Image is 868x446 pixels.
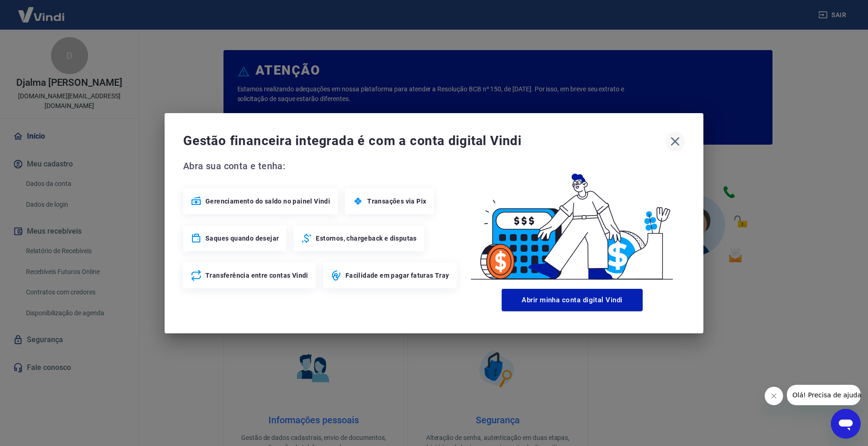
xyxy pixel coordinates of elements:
span: Transferência entre contas Vindi [205,271,308,280]
img: Good Billing [460,159,685,285]
iframe: Botão para abrir a janela de mensagens [831,409,861,439]
span: Estornos, chargeback e disputas [316,234,416,243]
span: Transações via Pix [367,197,426,206]
span: Facilidade em pagar faturas Tray [345,271,449,280]
span: Gerenciamento do saldo no painel Vindi [205,197,330,206]
span: Gestão financeira integrada é com a conta digital Vindi [183,132,665,150]
button: Abrir minha conta digital Vindi [502,289,643,311]
span: Saques quando desejar [205,234,279,243]
iframe: Mensagem da empresa [787,385,861,405]
iframe: Fechar mensagem [765,387,783,405]
span: Abra sua conta e tenha: [183,159,460,173]
span: Olá! Precisa de ajuda? [6,6,78,14]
